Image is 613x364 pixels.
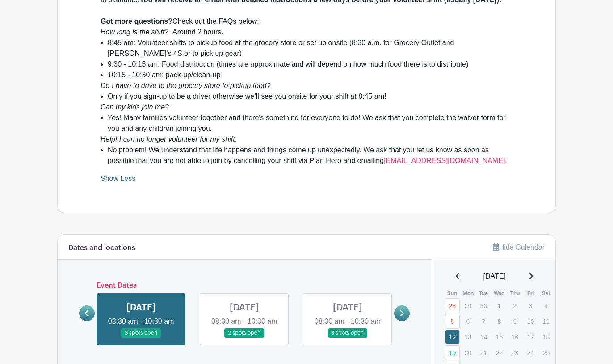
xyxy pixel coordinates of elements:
p: 30 [476,299,491,313]
p: 4 [539,299,554,313]
p: 18 [539,330,554,344]
p: 21 [476,346,491,360]
th: Mon [460,289,476,298]
h6: Event Dates [95,281,394,290]
th: Sun [445,289,460,298]
span: [DATE] [483,271,506,282]
p: 24 [523,346,538,360]
p: 15 [492,330,507,344]
li: 9:30 - 10:15 am: Food distribution (times are approximate and will depend on how much food there ... [108,59,512,70]
th: Tue [476,289,491,298]
p: 7 [476,314,491,328]
p: 25 [539,346,554,360]
th: Wed [491,289,507,298]
p: 9 [508,314,522,328]
a: [EMAIL_ADDRESS][DOMAIN_NAME] [384,157,505,164]
th: Fri [523,289,538,298]
p: 17 [523,330,538,344]
p: 10 [523,314,538,328]
p: 6 [461,314,475,328]
a: 19 [445,345,460,360]
p: 1 [492,299,507,313]
li: Yes! Many families volunteer together and there's something for everyone to do! We ask that you c... [108,113,512,134]
a: 12 [445,330,460,344]
a: Hide Calendar [493,243,545,251]
p: 20 [461,346,475,360]
li: Only if you sign-up to be a driver otherwise we’ll see you onsite for your shift at 8:45 am! [108,91,512,102]
a: 5 [445,314,460,329]
h6: Dates and locations [68,244,135,252]
li: No problem! We understand that life happens and things come up unexpectedly. We ask that you let ... [108,145,512,166]
p: 29 [461,299,475,313]
p: 23 [508,346,522,360]
p: 14 [476,330,491,344]
em: How long is the shift? [101,28,168,36]
em: Can my kids join me? [101,103,169,111]
li: 8:45 am: Volunteer shifts to pickup food at the grocery store or set up onsite (8:30 a.m. for Gro... [108,38,512,59]
a: 28 [445,298,460,313]
th: Sat [538,289,554,298]
p: 3 [523,299,538,313]
em: Help! I can no longer volunteer for my shift. [101,135,237,143]
p: 13 [461,330,475,344]
th: Thu [507,289,523,298]
a: Show Less [101,175,135,186]
li: 10:15 - 10:30 am: pack-up/clean-up [108,70,512,80]
p: 11 [539,314,554,328]
p: 2 [508,299,522,313]
p: 8 [492,314,507,328]
strong: Got more questions? [101,17,172,25]
em: Do I have to drive to the grocery store to pickup food? [101,82,271,89]
p: 22 [492,346,507,360]
p: 16 [508,330,522,344]
div: Check out the FAQs below: [101,16,512,27]
div: Around 2 hours. [101,27,512,38]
